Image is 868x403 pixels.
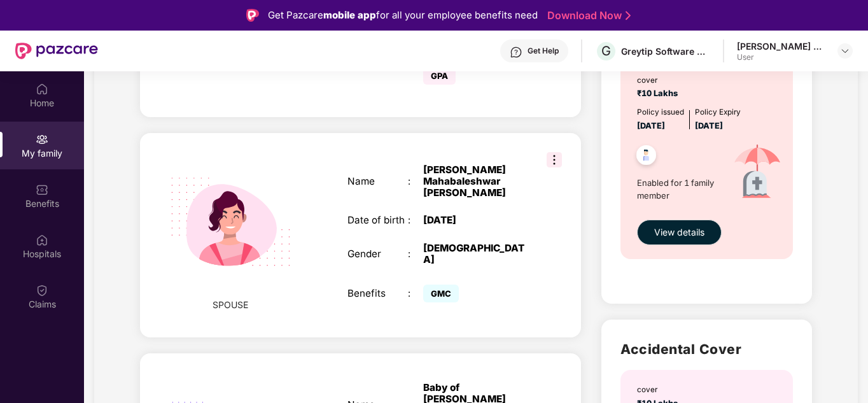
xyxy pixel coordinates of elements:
div: : [408,215,423,226]
div: Benefits [347,288,409,299]
span: SPOUSE [213,298,248,312]
img: Stroke [626,9,631,22]
div: Get Help [528,46,559,56]
div: : [408,248,423,260]
div: Get Pazcare for all your employee benefits need [268,8,538,23]
div: Greytip Software Private Limited [621,45,710,57]
div: Gender [347,248,409,260]
img: svg+xml;base64,PHN2ZyBpZD0iQ2xhaW0iIHhtbG5zPSJodHRwOi8vd3d3LnczLm9yZy8yMDAwL3N2ZyIgd2lkdGg9IjIwIi... [36,284,48,297]
span: [DATE] [637,121,665,131]
h2: Accidental Cover [620,339,793,360]
div: Policy issued [637,106,684,118]
div: [DATE] [423,215,529,226]
span: Enabled for 1 family member [637,176,720,202]
div: cover [637,74,682,87]
img: svg+xml;base64,PHN2ZyB3aWR0aD0iMjAiIGhlaWdodD0iMjAiIHZpZXdCb3g9IjAgMCAyMCAyMCIgZmlsbD0ibm9uZSIgeG... [36,133,48,146]
div: : [408,288,423,299]
img: svg+xml;base64,PHN2ZyBpZD0iRHJvcGRvd24tMzJ4MzIiIHhtbG5zPSJodHRwOi8vd3d3LnczLm9yZy8yMDAwL3N2ZyIgd2... [840,46,850,56]
img: svg+xml;base64,PHN2ZyB4bWxucz0iaHR0cDovL3d3dy53My5vcmcvMjAwMC9zdmciIHdpZHRoPSI0OC45NDMiIGhlaWdodD... [631,141,662,173]
span: G [601,43,611,59]
img: icon [720,132,794,213]
img: New Pazcare Logo [15,43,98,59]
div: Name [347,176,409,187]
div: [PERSON_NAME] P P [737,40,826,52]
div: [PERSON_NAME] Mahabaleshwar [PERSON_NAME] [423,164,529,199]
img: svg+xml;base64,PHN2ZyBpZD0iSG9tZSIgeG1sbnM9Imh0dHA6Ly93d3cudzMub3JnLzIwMDAvc3ZnIiB3aWR0aD0iMjAiIG... [36,83,48,95]
strong: mobile app [323,9,376,21]
img: svg+xml;base64,PHN2ZyB3aWR0aD0iMzIiIGhlaWdodD0iMzIiIHZpZXdCb3g9IjAgMCAzMiAzMiIgZmlsbD0ibm9uZSIgeG... [547,152,562,167]
img: Logo [246,9,259,22]
div: User [737,52,826,62]
div: [DEMOGRAPHIC_DATA] [423,243,529,265]
img: svg+xml;base64,PHN2ZyBpZD0iSG9zcGl0YWxzIiB4bWxucz0iaHR0cDovL3d3dy53My5vcmcvMjAwMC9zdmciIHdpZHRoPS... [36,234,48,246]
img: svg+xml;base64,PHN2ZyBpZD0iQmVuZWZpdHMiIHhtbG5zPSJodHRwOi8vd3d3LnczLm9yZy8yMDAwL3N2ZyIgd2lkdGg9Ij... [36,183,48,196]
div: Date of birth [347,215,409,226]
span: GPA [423,67,456,85]
img: svg+xml;base64,PHN2ZyBpZD0iSGVscC0zMngzMiIgeG1sbnM9Imh0dHA6Ly93d3cudzMub3JnLzIwMDAvc3ZnIiB3aWR0aD... [510,46,522,59]
div: Policy Expiry [695,106,741,118]
span: GMC [423,285,459,302]
div: : [408,176,423,187]
a: Download Now [547,9,627,22]
div: cover [637,384,682,396]
span: [DATE] [695,121,723,131]
span: View details [654,225,704,239]
img: svg+xml;base64,PHN2ZyB4bWxucz0iaHR0cDovL3d3dy53My5vcmcvMjAwMC9zdmciIHdpZHRoPSIyMjQiIGhlaWdodD0iMT... [155,146,307,298]
span: ₹10 Lakhs [637,88,682,98]
button: View details [637,220,722,245]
